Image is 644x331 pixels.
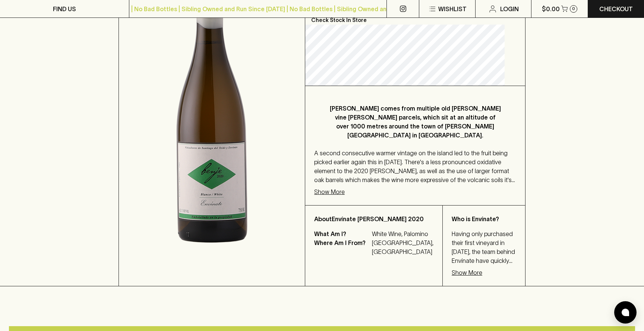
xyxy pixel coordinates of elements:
[542,4,560,13] p: $0.00
[438,4,467,13] p: Wishlist
[452,268,482,277] p: Show More
[622,309,629,316] img: bubble-icon
[314,150,515,210] span: A second consecutive warmer vintage on the island led to the fruit being picked earlier again thi...
[452,229,516,265] p: Having only purchased their first vineyard in [DATE], the team behind Envínate have quickly estab...
[500,4,519,13] p: Login
[314,187,345,196] p: Show More
[329,104,501,140] p: [PERSON_NAME] comes from multiple old [PERSON_NAME] vine [PERSON_NAME] parcels, which sit at an a...
[372,238,433,256] p: [GEOGRAPHIC_DATA], [GEOGRAPHIC_DATA]
[452,216,499,222] b: Who is Envínate?
[314,238,370,256] p: Where Am I From?
[599,4,633,13] p: Checkout
[314,229,370,238] p: What Am I?
[372,229,433,238] p: White Wine, Palomino
[53,4,76,13] p: FIND US
[314,214,433,223] p: About Envínate [PERSON_NAME] 2020
[572,7,575,11] p: 0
